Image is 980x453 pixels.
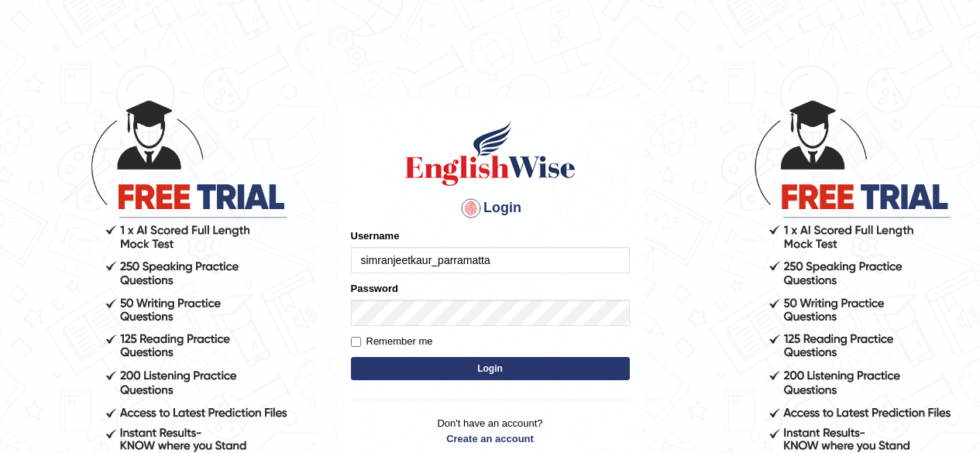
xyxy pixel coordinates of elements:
[351,281,398,296] label: Password
[402,118,579,188] img: Logo of English Wise sign in for intelligent practice with AI
[351,334,433,349] label: Remember me
[351,196,630,221] h4: Login
[351,431,630,446] a: Create an account
[351,228,400,243] label: Username
[351,337,361,347] input: Remember me
[351,357,630,380] button: Login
